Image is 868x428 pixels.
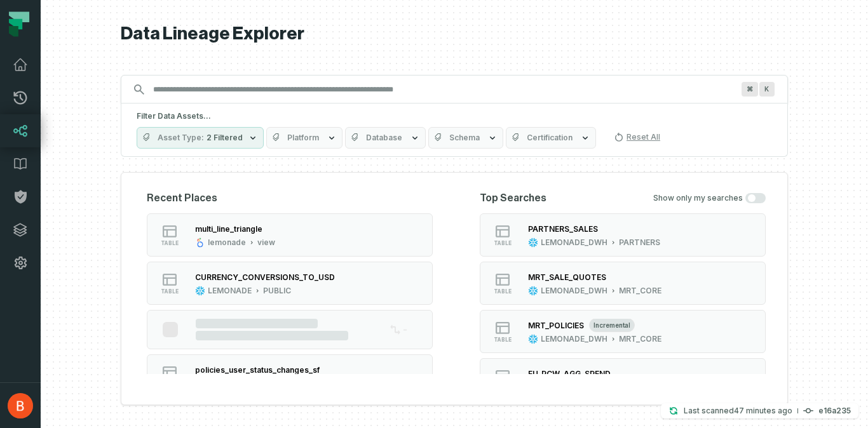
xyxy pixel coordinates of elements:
button: Last scanned[DATE] 10:11:58 PMe16a235 [661,403,858,418]
h1: Data Lineage Explorer [121,23,788,45]
h4: e16a235 [818,407,851,415]
span: Press ⌘ + K to focus the search bar [759,82,775,97]
p: Last scanned [684,405,792,417]
img: avatar of Benjamin Jacobson [8,393,33,418]
span: Press ⌘ + K to focus the search bar [742,82,758,97]
relative-time: Sep 1, 2025, 10:11 PM EDT [734,406,792,415]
